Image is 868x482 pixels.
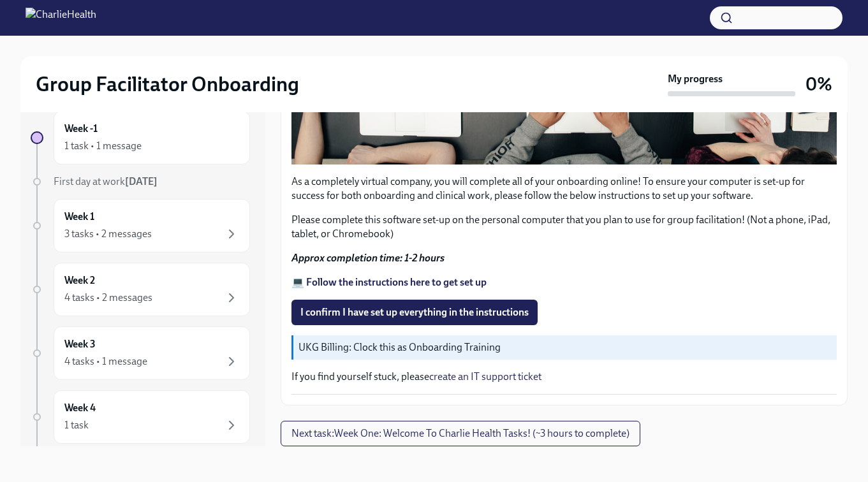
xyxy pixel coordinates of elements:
h3: 0% [805,73,832,96]
span: First day at work [54,175,158,187]
p: UKG Billing: Clock this as Onboarding Training [298,340,832,354]
img: CharlieHealth [26,8,96,28]
a: 💻 Follow the instructions here to get set up [291,276,487,288]
div: 4 tasks • 2 messages [64,291,152,305]
div: 3 tasks • 2 messages [64,227,152,241]
strong: My progress [668,72,723,86]
strong: [DATE] [125,175,158,187]
h6: Week 2 [64,274,95,288]
h6: Week 4 [64,401,96,415]
h2: Group Facilitator Onboarding [36,71,299,97]
p: As a completely virtual company, you will complete all of your onboarding online! To ensure your ... [291,175,837,203]
strong: Approx completion time: 1-2 hours [291,252,445,264]
div: 1 task • 1 message [64,139,142,153]
div: 4 tasks • 1 message [64,354,147,369]
a: Week 13 tasks • 2 messages [31,199,250,252]
a: Week 41 task [31,390,250,444]
p: If you find yourself stuck, please [291,370,837,384]
a: Week 34 tasks • 1 message [31,326,250,380]
h6: Week 1 [64,210,94,224]
a: Week -11 task • 1 message [31,111,250,164]
a: create an IT support ticket [429,370,541,383]
span: I confirm I have set up everything in the instructions [300,306,529,319]
p: Please complete this software set-up on the personal computer that you plan to use for group faci... [291,213,837,241]
div: 1 task [64,418,89,432]
h6: Week 3 [64,337,96,351]
h6: Week -1 [64,122,98,136]
a: First day at work[DATE] [31,175,250,189]
a: Week 24 tasks • 2 messages [31,263,250,316]
button: Next task:Week One: Welcome To Charlie Health Tasks! (~3 hours to complete) [281,421,640,446]
span: Next task : Week One: Welcome To Charlie Health Tasks! (~3 hours to complete) [291,427,629,440]
button: I confirm I have set up everything in the instructions [291,300,538,325]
